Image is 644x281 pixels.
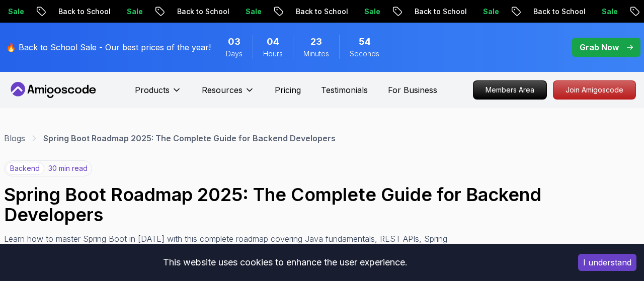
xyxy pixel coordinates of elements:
[388,84,437,96] a: For Business
[43,132,336,144] p: Spring Boot Roadmap 2025: The Complete Guide for Backend Developers
[580,41,619,53] p: Grab Now
[354,7,386,17] p: Sale
[135,84,170,96] p: Products
[235,7,268,17] p: Sale
[275,84,301,96] a: Pricing
[578,254,636,271] button: Accept cookies
[523,7,592,17] p: Back to School
[473,80,547,100] a: Members Area
[4,233,455,257] p: Learn how to master Spring Boot in [DATE] with this complete roadmap covering Java fundamentals, ...
[228,35,240,49] span: 3 Days
[321,84,368,96] a: Testimonials
[135,84,182,104] button: Products
[167,7,235,17] p: Back to School
[303,49,329,59] span: Minutes
[473,7,505,17] p: Sale
[405,7,473,17] p: Back to School
[202,84,243,96] p: Resources
[4,132,25,144] a: Blogs
[473,81,546,99] p: Members Area
[359,35,371,49] span: 54 Seconds
[553,81,635,99] p: Join Amigoscode
[4,184,640,225] h1: Spring Boot Roadmap 2025: The Complete Guide for Backend Developers
[267,35,279,49] span: 4 Hours
[48,7,117,17] p: Back to School
[117,7,149,17] p: Sale
[592,7,624,17] p: Sale
[202,84,255,104] button: Resources
[310,35,322,49] span: 23 Minutes
[48,163,88,173] p: 30 min read
[6,162,44,175] p: backend
[263,49,283,59] span: Hours
[8,251,563,273] div: This website uses cookies to enhance the user experience.
[6,41,211,53] p: 🔥 Back to School Sale - Our best prices of the year!
[553,80,636,100] a: Join Amigoscode
[350,49,379,59] span: Seconds
[286,7,354,17] p: Back to School
[226,49,243,59] span: Days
